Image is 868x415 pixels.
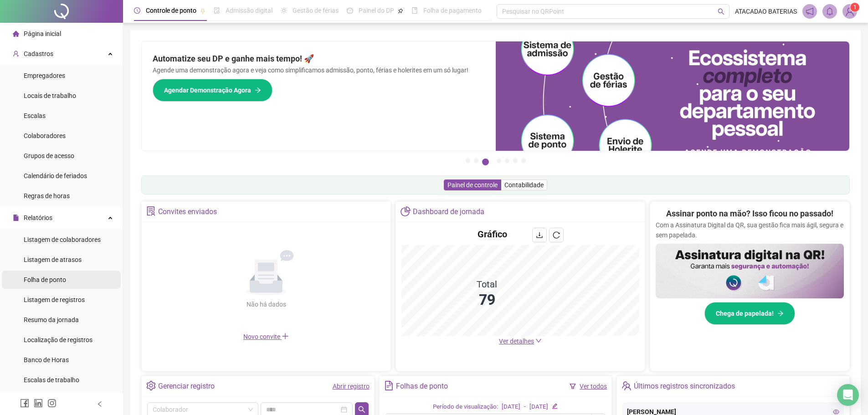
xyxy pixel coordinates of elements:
a: Ver detalhes down [499,338,542,345]
div: Convites enviados [158,204,217,220]
span: Página inicial [24,30,61,37]
span: clock-circle [134,7,140,14]
span: Agendar Demonstração Agora [164,85,251,95]
span: ATACADAO BATERIAS [735,6,797,16]
span: Folha de ponto [24,276,66,283]
div: Dashboard de jornada [413,204,484,220]
span: team [621,381,631,390]
span: Listagem de atrasos [24,256,82,263]
span: instagram [47,399,56,408]
div: Últimos registros sincronizados [634,379,735,394]
span: setting [146,381,156,390]
div: Não há dados [224,299,308,309]
span: Empregadores [24,72,65,79]
span: search [718,8,724,15]
span: edit [552,403,558,409]
button: 6 [513,159,518,163]
span: user-add [13,51,19,57]
span: book [411,7,418,14]
p: Agende uma demonstração agora e veja como simplificamos admissão, ponto, férias e holerites em um... [153,65,485,75]
span: plus [282,333,289,340]
span: Controle de ponto [146,7,196,14]
span: Ver detalhes [499,338,534,345]
div: Open Intercom Messenger [837,384,859,406]
span: Localização de registros [24,336,92,343]
span: Listagem de registros [24,296,85,303]
span: facebook [20,399,29,408]
div: [DATE] [529,402,548,412]
span: Relatórios [24,214,52,221]
a: Ver todos [580,383,607,390]
span: notification [806,7,814,15]
span: search [358,406,365,413]
span: Admissão digital [226,7,272,14]
button: 3 [482,159,489,165]
p: Com a Assinatura Digital da QR, sua gestão fica mais ágil, segura e sem papelada. [656,220,844,240]
span: Colaboradores [24,132,66,139]
span: Calendário de feriados [24,172,87,179]
span: linkedin [34,399,43,408]
span: Folha de pagamento [423,7,482,14]
span: Chega de papelada! [716,308,774,318]
div: [DATE] [502,402,520,412]
div: - [524,402,526,412]
h4: Gráfico [478,228,507,241]
a: Abrir registro [333,383,370,390]
span: Gestão de férias [293,7,339,14]
img: 76675 [843,5,857,18]
span: 1 [853,4,857,10]
span: left [97,401,103,407]
span: pushpin [398,8,403,14]
span: arrow-right [777,310,784,317]
img: banner%2F02c71560-61a6-44d4-94b9-c8ab97240462.png [656,244,844,298]
sup: Atualize o seu contato no menu Meus Dados [850,3,859,12]
h2: Assinar ponto na mão? Isso ficou no passado! [666,207,833,220]
span: arrow-right [255,87,261,93]
span: Listagem de colaboradores [24,236,101,243]
button: 5 [505,159,509,163]
img: banner%2Fd57e337e-a0d3-4837-9615-f134fc33a8e6.png [496,41,850,151]
button: 4 [497,159,501,163]
span: Cadastros [24,50,53,57]
span: Grupos de acesso [24,152,74,159]
span: Painel do DP [359,7,394,14]
span: bell [826,7,834,15]
span: Contabilidade [504,181,544,189]
div: Período de visualização: [433,402,498,412]
span: Banco de Horas [24,356,69,364]
span: Regras de horas [24,192,70,200]
h2: Automatize seu DP e ganhe mais tempo! 🚀 [153,52,485,65]
span: Novo convite [243,333,289,340]
span: Painel de controle [447,181,498,189]
button: 7 [521,159,526,163]
span: download [536,231,543,239]
span: pushpin [200,8,205,14]
span: sun [281,7,287,14]
span: file-text [384,381,394,390]
span: file [13,215,19,221]
button: Chega de papelada! [704,302,795,325]
span: Escalas de trabalho [24,376,79,384]
span: home [13,31,19,37]
div: Folhas de ponto [396,379,448,394]
span: reload [553,231,560,239]
span: Escalas [24,112,46,119]
span: file-done [214,7,220,14]
span: eye [833,409,839,415]
span: Resumo da jornada [24,316,79,323]
span: solution [146,206,156,216]
button: 1 [466,159,470,163]
span: filter [570,383,576,389]
button: Agendar Demonstração Agora [153,79,272,102]
div: Gerenciar registro [158,379,215,394]
span: down [535,338,542,344]
span: Locais de trabalho [24,92,76,99]
span: pie-chart [401,206,410,216]
span: dashboard [347,7,353,14]
button: 2 [474,159,478,163]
